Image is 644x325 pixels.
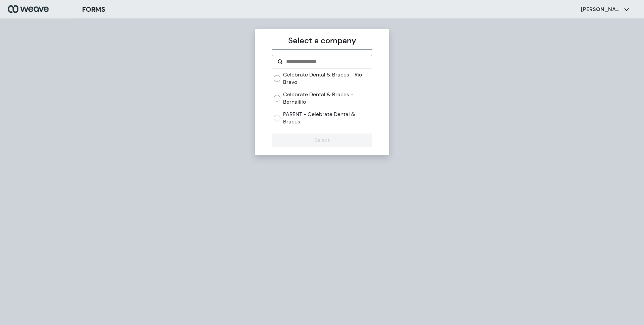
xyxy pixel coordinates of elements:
[82,4,105,14] h3: FORMS
[283,71,372,86] label: Celebrate Dental & Braces - Rio Bravo
[272,35,372,47] p: Select a company
[283,111,372,125] label: PARENT - Celebrate Dental & Braces
[272,133,372,147] button: Select
[283,91,372,105] label: Celebrate Dental & Braces - Bernalillo
[581,6,621,13] p: [PERSON_NAME]
[285,58,366,66] input: Search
